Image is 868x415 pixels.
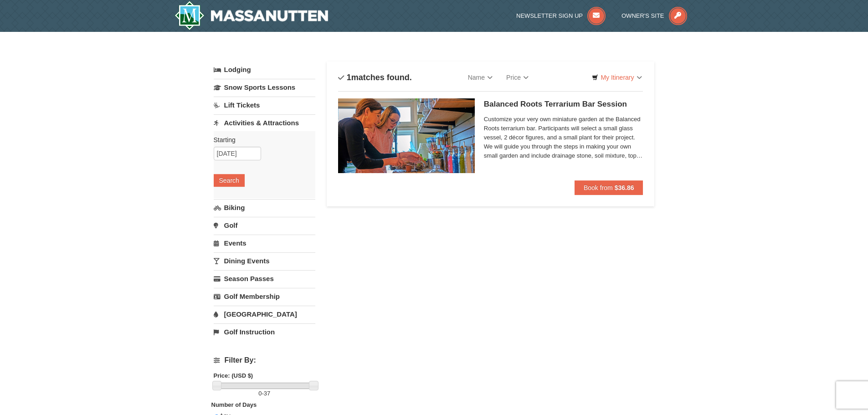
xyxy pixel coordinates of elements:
[586,71,647,84] a: My Itinerary
[484,100,643,109] h5: Balanced Roots Terrarium Bar Session
[516,12,606,19] a: Newsletter Sign Up
[214,252,315,269] a: Dining Events
[175,1,329,30] img: Massanutten Resort Logo
[584,184,613,191] span: Book from
[214,97,315,113] a: Lift Tickets
[214,79,315,96] a: Snow Sports Lessons
[347,73,351,82] span: 1
[214,61,315,78] a: Lodging
[214,306,315,323] a: [GEOGRAPHIC_DATA]
[214,270,315,287] a: Season Passes
[214,323,315,340] a: Golf Instruction
[214,372,253,379] strong: Price: (USD $)
[258,390,262,397] span: 0
[175,1,329,30] a: Massanutten Resort
[214,217,315,234] a: Golf
[615,184,634,191] strong: $36.86
[499,68,535,87] a: Price
[214,288,315,305] a: Golf Membership
[516,12,583,19] span: Newsletter Sign Up
[461,68,499,87] a: Name
[214,199,315,216] a: Biking
[338,73,412,82] h4: matches found.
[575,180,643,195] button: Book from $36.86
[621,12,664,19] span: Owner's Site
[621,12,687,19] a: Owner's Site
[211,401,257,408] strong: Number of Days
[214,174,245,187] button: Search
[338,98,475,173] img: 18871151-30-393e4332.jpg
[214,114,315,131] a: Activities & Attractions
[214,356,315,364] h4: Filter By:
[214,135,308,144] label: Starting
[214,235,315,251] a: Events
[484,115,643,160] span: Customize your very own miniature garden at the Balanced Roots terrarium bar. Participants will s...
[264,390,270,397] span: 37
[214,389,315,398] label: -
